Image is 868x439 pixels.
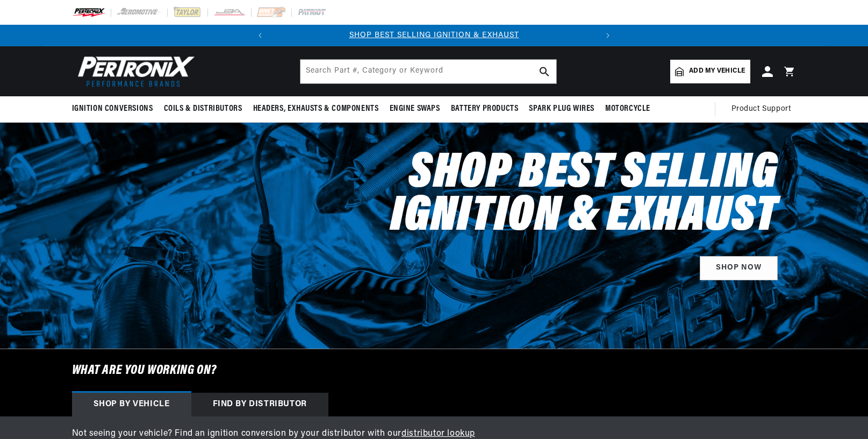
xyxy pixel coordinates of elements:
[45,25,823,46] slideshow-component: Translation missing: en.sections.announcements.announcement_bar
[390,103,440,115] span: Engine Swaps
[529,103,594,115] span: Spark Plug Wires
[451,103,519,115] span: Battery Products
[533,60,556,83] button: search button
[249,25,271,46] button: Translation missing: en.sections.announcements.previous_announcement
[191,393,328,416] div: Find by Distributor
[164,103,242,115] span: Coils & Distributors
[271,30,597,41] div: Announcement
[605,103,650,115] span: Motorcycle
[271,30,597,41] div: 1 of 2
[253,103,379,115] span: Headers, Exhausts & Components
[72,103,153,115] span: Ignition Conversions
[384,96,446,122] summary: Engine Swaps
[731,103,791,115] span: Product Support
[689,66,745,76] span: Add my vehicle
[248,96,384,122] summary: Headers, Exhausts & Components
[446,96,524,122] summary: Battery Products
[700,256,778,280] a: SHOP NOW
[45,349,823,392] h6: What are you working on?
[72,53,196,90] img: Pertronix
[600,96,656,122] summary: Motorcycle
[72,96,159,122] summary: Ignition Conversions
[523,96,600,122] summary: Spark Plug Wires
[597,25,619,46] button: Translation missing: en.sections.announcements.next_announcement
[300,60,556,83] input: Search Part #, Category or Keyword
[159,96,248,122] summary: Coils & Distributors
[670,60,750,83] a: Add my vehicle
[401,429,475,438] a: distributor lookup
[318,153,778,239] h2: Shop Best Selling Ignition & Exhaust
[349,31,519,39] a: SHOP BEST SELLING IGNITION & EXHAUST
[72,393,191,416] div: Shop by vehicle
[731,96,797,122] summary: Product Support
